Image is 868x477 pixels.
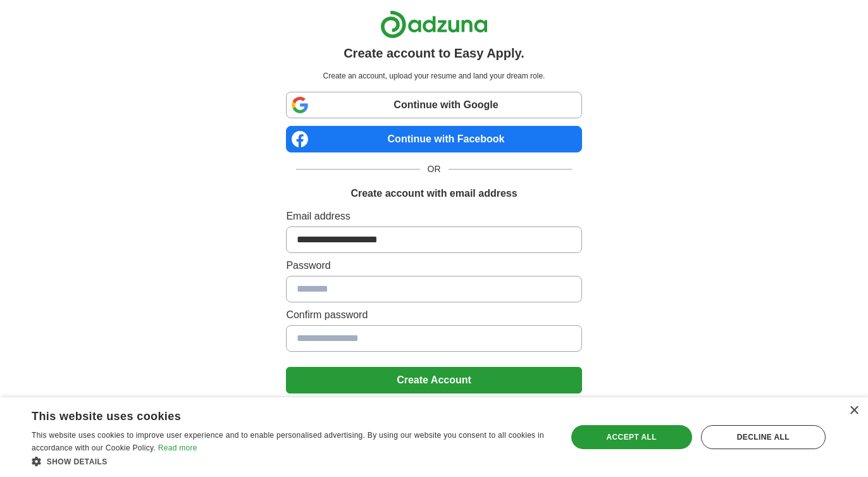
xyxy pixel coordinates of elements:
[286,126,581,152] a: Continue with Facebook
[571,425,692,449] div: Accept all
[286,367,581,393] button: Create Account
[288,70,579,82] p: Create an account, upload your resume and land your dream role.
[32,405,519,424] div: This website uses cookies
[286,258,581,273] label: Password
[420,163,449,176] span: OR
[286,209,581,224] label: Email address
[701,425,826,449] div: Decline all
[344,44,524,63] h1: Create account to Easy Apply.
[849,406,859,416] div: Close
[32,455,550,468] div: Show details
[380,10,488,39] img: Adzuna logo
[350,186,517,201] h1: Create account with email address
[158,443,197,452] a: Read more, opens a new window
[47,457,108,466] span: Show details
[286,307,581,323] label: Confirm password
[286,92,581,118] a: Continue with Google
[32,431,544,452] span: This website uses cookies to improve user experience and to enable personalised advertising. By u...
